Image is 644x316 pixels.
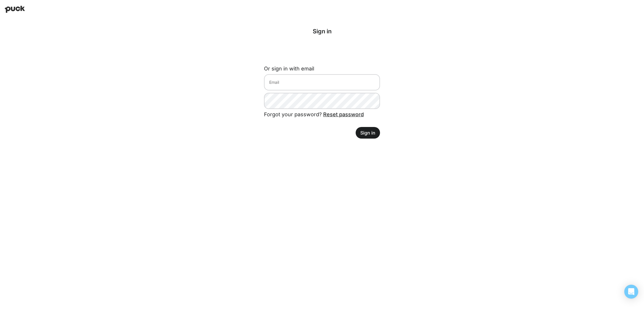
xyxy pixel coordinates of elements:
a: Reset password [323,111,364,117]
label: Or sign in with email [264,66,314,72]
div: Sign in [264,28,380,35]
span: Forgot your password? [264,111,364,117]
iframe: Sign in with Google Button [261,45,383,57]
div: Open Intercom Messenger [624,285,638,299]
input: Email [264,74,380,90]
button: Sign in [356,127,380,139]
img: Puck home [5,6,25,13]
